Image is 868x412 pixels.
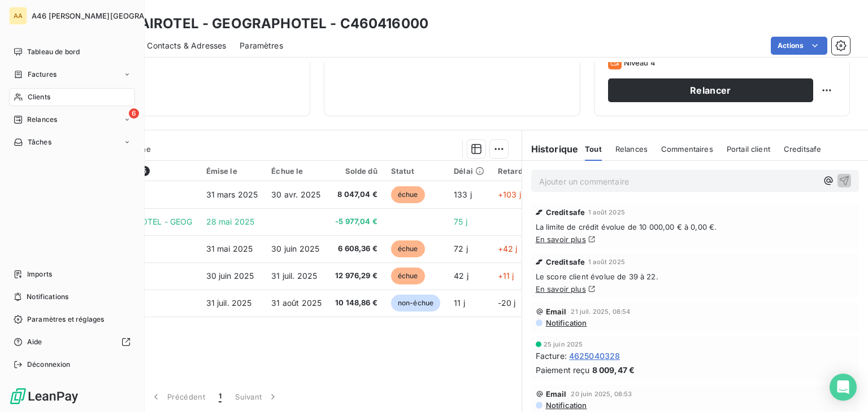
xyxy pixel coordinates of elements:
a: Clients [9,88,135,106]
button: 1 [212,385,228,409]
span: Clients [28,92,50,102]
a: Imports [9,265,135,283]
span: Facture : [536,350,567,362]
h6: Historique [522,142,579,156]
span: 1 août 2025 [588,258,625,265]
div: Échue le [271,166,322,176]
span: 72 j [454,244,468,253]
h3: SARL AIROTEL - GEOGRAPHOTEL - C460416000 [99,14,428,34]
div: Open Intercom Messenger [830,374,857,401]
a: 6Relances [9,111,135,129]
span: 31 mars 2025 [206,190,258,199]
span: non-échue [391,295,440,312]
span: 6 608,36 € [335,243,377,255]
span: Commentaires [661,144,713,154]
div: Retard [498,166,534,176]
span: Imports [27,269,52,279]
div: Délai [454,166,484,176]
a: Factures [9,65,135,84]
span: Relances [27,115,57,125]
a: Aide [9,333,135,351]
span: Creditsafe [784,144,822,154]
span: 75 j [454,217,467,226]
span: 1 août 2025 [588,209,625,216]
span: Relances [615,144,648,154]
span: Portail client [727,144,770,154]
button: Actions [771,37,827,55]
span: Factures [28,69,57,80]
span: +103 j [498,190,521,199]
span: A46 [PERSON_NAME][GEOGRAPHIC_DATA] [32,11,188,20]
span: Aide [27,337,42,347]
span: 30 juin 2025 [206,271,254,280]
span: 11 j [454,298,465,308]
div: Solde dû [335,166,377,176]
span: Contacts & Adresses [147,40,226,51]
span: Notification [545,318,587,327]
span: Paiement reçu [536,364,590,376]
span: échue [391,268,425,284]
span: +42 j [498,244,518,253]
span: Creditsafe [546,208,585,217]
span: 8 047,04 € [335,189,377,200]
span: 31 juil. 2025 [271,271,317,280]
a: Tâches [9,133,135,151]
span: Email [546,389,567,398]
span: Le score client évolue de 39 à 22. [536,272,854,281]
span: Notification [545,401,587,410]
div: Émise le [206,166,258,176]
span: échue [391,186,425,203]
a: En savoir plus [536,284,586,293]
button: Relancer [608,78,813,102]
a: Paramètres et réglages [9,310,135,328]
span: échue [391,240,425,257]
span: 8 009,47 € [592,364,635,376]
span: 4625040328 [569,350,620,362]
span: 30 avr. 2025 [271,190,320,199]
span: 21 juil. 2025, 08:54 [571,308,630,315]
span: 28 mai 2025 [206,217,255,226]
span: -20 j [498,298,516,308]
span: Tableau de bord [27,47,80,57]
span: -5 977,04 € [335,216,377,227]
img: Logo LeanPay [9,387,79,405]
a: En savoir plus [536,235,586,244]
span: VIRT reglt SARL AIROTEL - GEOG [64,217,193,226]
span: Email [546,307,567,316]
span: Niveau 4 [624,58,656,67]
span: 20 juin 2025, 08:53 [571,391,632,397]
span: Notifications [27,292,68,302]
span: Déconnexion [27,360,71,370]
span: +11 j [498,271,514,280]
button: Précédent [144,385,212,409]
span: 31 mai 2025 [206,244,253,253]
span: 30 juin 2025 [271,244,319,253]
span: Tout [585,144,602,154]
span: La limite de crédit évolue de 10 000,00 € à 0,00 €. [536,222,854,231]
span: Creditsafe [546,257,585,266]
span: 31 juil. 2025 [206,298,252,308]
span: Paramètres [240,40,283,51]
button: Suivant [228,385,285,409]
span: 10 148,86 € [335,297,377,309]
span: 1 [219,391,222,402]
a: Tableau de bord [9,43,135,61]
span: 133 j [454,190,472,199]
span: 42 j [454,271,468,280]
span: 31 août 2025 [271,298,322,308]
span: 12 976,29 € [335,270,377,282]
span: Paramètres et réglages [27,314,104,325]
div: Statut [391,166,440,176]
span: Tâches [28,137,51,147]
div: AA [9,7,27,25]
span: 25 juin 2025 [544,341,583,348]
span: 6 [129,108,139,119]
